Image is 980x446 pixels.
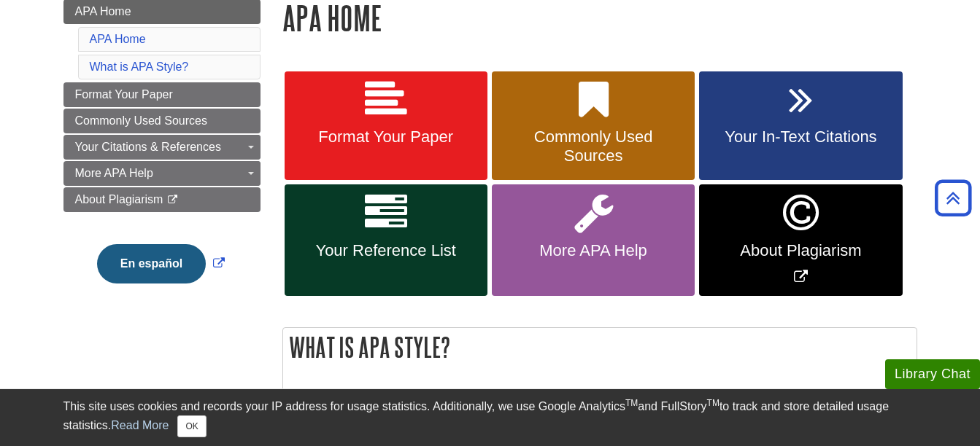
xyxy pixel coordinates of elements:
sup: TM [625,398,638,408]
span: Your Reference List [296,241,477,260]
span: Your In-Text Citations [710,128,891,146]
span: APA Home [75,5,131,17]
h2: What is APA Style? [283,328,917,367]
a: Format Your Paper [285,71,487,181]
a: Back to Top [930,188,976,208]
span: Your Citations & References [75,141,221,153]
a: Link opens in new window [93,257,228,270]
a: Your Citations & References [63,135,261,160]
sup: TM [707,398,719,408]
a: Your In-Text Citations [699,71,902,181]
span: About Plagiarism [710,241,891,260]
span: Commonly Used Sources [503,128,684,165]
a: Link opens in new window [699,184,902,296]
a: More APA Help [63,161,261,186]
div: This site uses cookies and records your IP address for usage statistics. Additionally, we use Goo... [63,398,917,437]
a: Your Reference List [285,184,487,296]
a: What is APA Style? [90,60,189,73]
i: This link opens in a new window [166,195,179,205]
span: More APA Help [503,241,684,260]
a: APA Home [90,33,146,45]
a: Read More [111,419,169,431]
a: Commonly Used Sources [63,109,261,133]
a: About Plagiarism [63,187,261,212]
a: More APA Help [492,184,695,296]
button: Library Chat [885,359,980,389]
button: Close [177,415,206,437]
span: Format Your Paper [75,88,173,101]
span: Commonly Used Sources [75,114,207,127]
a: Format Your Paper [63,82,261,107]
span: Format Your Paper [296,128,477,146]
a: Commonly Used Sources [492,71,695,181]
button: En español [97,244,206,283]
span: More APA Help [75,167,153,179]
span: About Plagiarism [75,193,163,206]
